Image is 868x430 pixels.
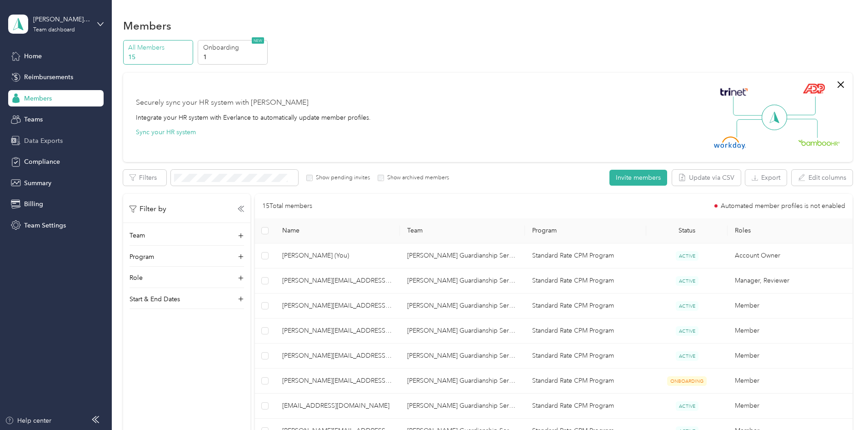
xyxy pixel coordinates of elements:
h1: Members [123,21,171,30]
img: BambooHR [798,139,840,146]
td: Spooner Guardianship Services LLC [400,344,525,369]
img: Line Left Up [733,96,765,116]
td: Standard Rate CPM Program [525,293,647,319]
p: 15 [128,52,190,62]
td: Standard Rate CPM Program [525,369,647,394]
span: Reimbursements [24,72,73,82]
span: Teams [24,115,43,124]
td: Member [728,319,853,344]
td: Standard Rate CPM Program [525,319,647,344]
span: Home [24,51,42,61]
span: [PERSON_NAME][EMAIL_ADDRESS][DOMAIN_NAME] [282,376,393,386]
button: Invite members [609,170,667,186]
p: Filter by [130,203,166,215]
span: Team Settings [24,221,66,230]
td: Account Owner [728,243,853,268]
span: ACTIVE [676,301,698,311]
td: kara@spoonerguardianship.com [275,394,400,419]
td: Spooner Guardianship Services LLC [400,319,525,344]
span: [PERSON_NAME][EMAIL_ADDRESS][DOMAIN_NAME] [282,276,393,286]
td: Spooner Guardianship Services LLC [400,369,525,394]
td: Spooner Guardianship Services LLC [400,243,525,268]
span: Members [24,94,52,103]
th: Team [400,218,525,243]
p: 15 Total members [262,201,312,211]
p: All Members [128,43,190,52]
span: Data Exports [24,136,63,146]
button: Update via CSV [672,170,741,186]
td: Member [728,369,853,394]
td: Spooner Guardianship Services LLC [400,394,525,419]
td: bonnie@spoonerguardianship.com [275,268,400,293]
th: Program [525,218,647,243]
td: Standard Rate CPM Program [525,394,647,419]
img: Line Right Down [786,119,818,138]
td: Spooner Guardianship Services LLC [400,293,525,319]
td: Standard Rate CPM Program [525,344,647,369]
span: ACTIVE [676,251,698,261]
button: Help center [5,416,51,425]
button: Sync your HR system [136,127,196,137]
span: Billing [24,199,43,209]
div: Integrate your HR system with Everlance to automatically update member profiles. [136,113,371,122]
span: Automated member profiles is not enabled [721,203,845,209]
button: Export [745,170,787,186]
p: Role [130,273,143,283]
p: Start & End Dates [130,294,180,304]
td: Member [728,293,853,319]
span: ACTIVE [676,351,698,361]
th: Roles [728,218,853,243]
th: Status [646,218,727,243]
button: Filters [123,170,166,186]
p: Onboarding [203,43,265,52]
button: Edit columns [792,170,853,186]
td: Lisa Judkins (You) [275,243,400,268]
span: [PERSON_NAME][EMAIL_ADDRESS][DOMAIN_NAME] [282,326,393,336]
img: Line Right Up [784,96,816,116]
span: NEW [252,37,264,44]
td: katie@spoonerguardianship.com [275,319,400,344]
span: Compliance [24,157,60,167]
td: Member [728,394,853,419]
td: Spooner Guardianship Services LLC [400,268,525,293]
img: Line Left Down [736,119,768,137]
span: Name [282,227,393,234]
td: Manager, Reviewer [728,268,853,293]
td: Standard Rate CPM Program [525,268,647,293]
iframe: Everlance-gr Chat Button Frame [817,379,868,430]
td: Member [728,344,853,369]
label: Show pending invites [313,174,370,182]
span: ACTIVE [676,276,698,286]
span: ACTIVE [676,326,698,336]
span: [PERSON_NAME][EMAIL_ADDRESS][DOMAIN_NAME] [282,301,393,311]
td: laurie@spoonerguardianship.com [275,369,400,394]
td: ghislaine@spoonerguardianship.com [275,344,400,369]
td: courtney@spoonerguardianship.com [275,293,400,319]
th: Name [275,218,400,243]
span: [PERSON_NAME][EMAIL_ADDRESS][DOMAIN_NAME] [282,351,393,361]
p: Program [130,252,154,262]
span: ACTIVE [676,401,698,411]
img: ADP [803,83,825,94]
span: Summary [24,178,51,188]
div: Securely sync your HR system with [PERSON_NAME] [136,97,309,108]
p: 1 [203,52,265,62]
td: ONBOARDING [646,369,728,394]
td: Standard Rate CPM Program [525,243,647,268]
img: Workday [714,137,746,149]
div: Team dashboard [33,27,75,33]
img: Trinet [718,86,750,98]
span: [PERSON_NAME] (You) [282,251,393,261]
p: Team [130,231,145,240]
label: Show archived members [384,174,449,182]
span: ONBOARDING [667,376,707,386]
div: [PERSON_NAME] Guardianship Services LLC [33,15,90,24]
span: [EMAIL_ADDRESS][DOMAIN_NAME] [282,401,393,411]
